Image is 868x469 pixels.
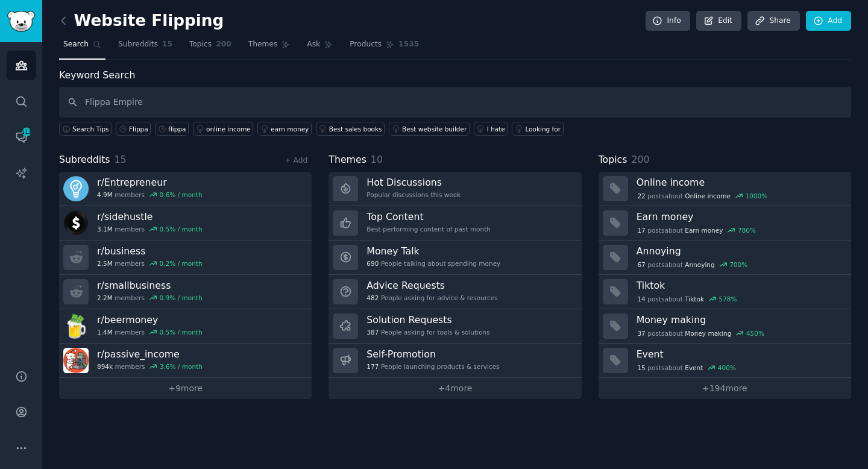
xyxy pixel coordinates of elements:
a: Best website builder [389,122,470,136]
span: 1.4M [97,328,113,336]
div: post s about [637,225,757,236]
span: 67 [637,260,645,269]
span: 894k [97,362,113,371]
a: r/sidehustle3.1Mmembers0.5% / month [59,206,312,241]
a: Earn money17postsaboutEarn money780% [599,206,851,241]
span: 2.2M [97,294,113,302]
div: 0.6 % / month [160,190,203,199]
div: post s about [637,328,766,339]
a: 113 [7,122,36,152]
span: 177 [366,362,379,371]
div: Flippa [129,125,148,133]
span: Search [63,39,89,50]
h3: Solution Requests [366,313,489,326]
div: Best-performing content of past month [366,225,491,233]
a: Top ContentBest-performing content of past month [329,206,581,241]
div: members [97,190,203,199]
span: 4.9M [97,190,113,199]
div: 780 % [738,226,756,234]
a: Products1535 [345,35,423,60]
span: 200 [216,39,231,50]
a: Advice Requests482People asking for advice & resources [329,275,581,309]
h3: Money making [637,313,843,326]
span: Themes [248,39,278,50]
a: Flippa [116,122,151,136]
span: Topics [189,39,212,50]
div: 3.6 % / month [160,362,203,371]
span: Money making [685,329,731,338]
span: 1535 [398,39,419,50]
img: passive_income [63,348,89,373]
div: 1000 % [745,192,767,200]
a: Money Talk690People talking about spending money [329,241,581,275]
a: earn money [257,122,312,136]
div: 0.2 % / month [160,259,203,268]
a: r/Entrepreneur4.9Mmembers0.6% / month [59,172,312,206]
a: Event15postsaboutEvent400% [599,344,851,378]
span: 2.5M [97,259,113,268]
div: Popular discussions this week [366,190,461,199]
a: Ask [303,35,337,60]
div: post s about [637,259,749,270]
h3: Money Talk [366,245,500,257]
span: Topics [599,153,627,168]
div: 400 % [718,364,736,372]
h3: r/ business [97,245,203,257]
span: 15 [115,154,127,165]
div: Best sales books [329,125,382,133]
a: Best sales books [316,122,385,136]
a: Self-Promotion177People launching products & services [329,344,581,378]
input: Keyword search in audience [59,87,851,118]
img: sidehustle [63,210,89,236]
a: Topics200 [185,35,236,60]
h3: r/ sidehustle [97,210,203,223]
div: post s about [637,190,769,201]
h3: Advice Requests [366,279,497,292]
img: Entrepreneur [63,176,89,201]
div: People launching products & services [366,362,499,371]
a: Themes [244,35,295,60]
span: Search Tips [72,125,109,133]
span: Themes [329,153,366,168]
div: members [97,259,203,268]
h3: r/ Entrepreneur [97,176,203,189]
h3: Annoying [637,245,843,257]
h3: Top Content [366,210,491,223]
span: Subreddits [59,153,110,168]
span: 17 [637,226,645,234]
div: People talking about spending money [366,259,500,268]
div: flippa [168,125,186,133]
div: post s about [637,294,738,304]
h2: Website Flipping [59,11,224,31]
div: members [97,328,203,336]
a: online income [193,122,253,136]
div: members [97,362,203,371]
div: Best website builder [402,125,467,133]
a: Edit [696,11,741,31]
span: Tiktok [685,295,704,303]
div: 0.5 % / month [160,225,203,233]
h3: r/ smallbusiness [97,279,203,292]
span: Annoying [685,260,714,269]
a: r/passive_income894kmembers3.6% / month [59,344,312,378]
span: 22 [637,192,645,200]
span: Subreddits [118,39,158,50]
span: 113 [21,128,32,136]
a: +4more [329,378,581,399]
label: Keyword Search [59,69,135,81]
a: + Add [285,156,307,165]
a: r/smallbusiness2.2Mmembers0.9% / month [59,275,312,309]
span: 690 [366,259,379,268]
span: 482 [366,294,379,302]
a: Money making37postsaboutMoney making450% [599,309,851,344]
span: 37 [637,329,645,338]
div: 578 % [719,295,737,303]
div: 0.9 % / month [160,294,203,302]
h3: Hot Discussions [366,176,461,189]
h3: Online income [637,176,843,189]
img: GummySearch logo [7,11,35,32]
div: earn money [271,125,309,133]
div: 0.5 % / month [160,328,203,336]
div: online income [206,125,251,133]
h3: r/ beermoney [97,313,203,326]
